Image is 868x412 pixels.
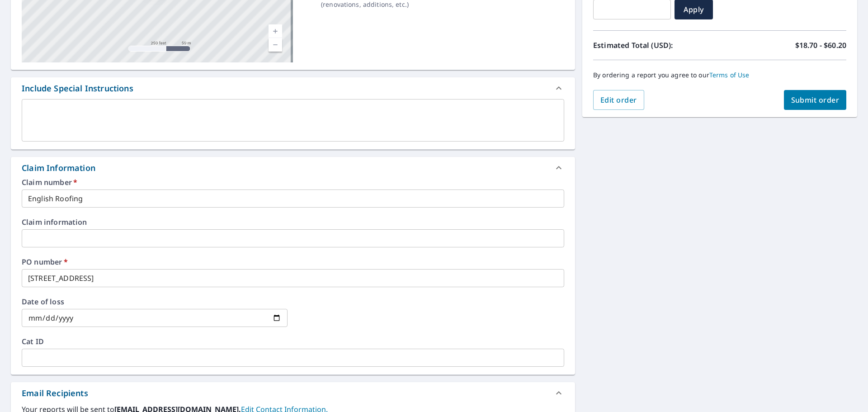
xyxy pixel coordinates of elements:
a: Terms of Use [709,71,750,79]
label: Claim information [22,218,564,226]
a: Current Level 17, Zoom In [269,24,282,38]
div: Include Special Instructions [11,77,575,99]
p: $18.70 - $60.20 [795,40,846,51]
div: Email Recipients [11,382,575,404]
p: By ordering a report you agree to our [593,71,846,79]
span: Apply [682,5,706,14]
p: Estimated Total (USD): [593,40,720,51]
label: Claim number [22,179,564,186]
span: Submit order [791,95,840,105]
div: Claim Information [22,162,95,174]
button: Edit order [593,90,644,110]
button: Submit order [784,90,847,110]
div: Email Recipients [22,387,88,399]
label: PO number [22,258,564,265]
div: Include Special Instructions [22,82,133,95]
span: Edit order [600,95,637,105]
label: Cat ID [22,338,564,345]
label: Date of loss [22,298,288,305]
a: Current Level 17, Zoom Out [269,38,282,52]
div: Claim Information [11,157,575,179]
